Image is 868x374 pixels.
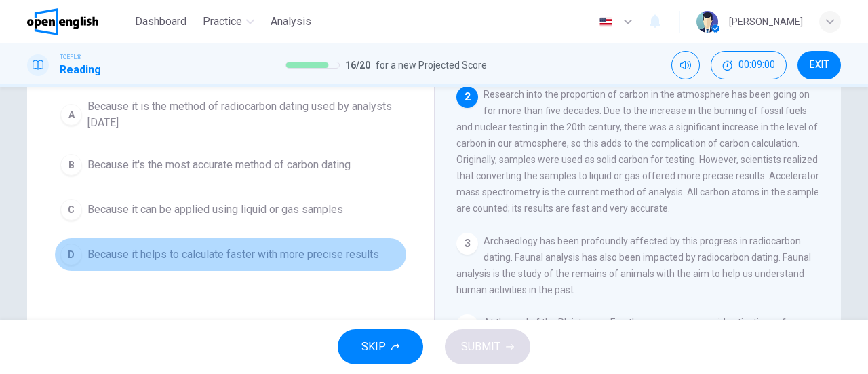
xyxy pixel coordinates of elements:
div: A [60,104,82,126]
div: Hide [711,51,787,79]
div: Mute [671,51,700,79]
img: Profile picture [696,11,718,33]
button: EXIT [797,51,841,79]
span: Research into the proportion of carbon in the atmosphere has been going on for more than five dec... [456,89,819,214]
div: 2 [456,86,478,108]
button: SKIP [338,329,423,364]
button: Dashboard [130,10,192,34]
span: for a new Projected Score [376,57,487,73]
button: 00:09:00 [711,51,787,79]
span: Because it helps to calculate faster with more precise results [87,246,379,263]
span: Because it is the method of radiocarbon dating used by analysts [DATE] [87,98,401,131]
div: 3 [456,233,478,255]
span: SKIP [361,337,386,356]
span: Because it can be applied using liquid or gas samples [87,202,343,218]
span: EXIT [810,60,829,71]
button: Practice [197,10,260,34]
span: 16 / 20 [345,57,370,73]
div: 4 [456,314,478,336]
img: OpenEnglish logo [27,8,98,35]
img: en [597,17,614,27]
span: 00:09:00 [738,60,775,71]
span: Practice [203,14,242,30]
div: D [60,244,82,265]
div: B [60,154,82,176]
div: [PERSON_NAME] [729,14,803,30]
button: DBecause it helps to calculate faster with more precise results [54,238,407,272]
span: Archaeology has been profoundly affected by this progress in radiocarbon dating. Faunal analysis ... [456,236,811,295]
span: Because it's the most accurate method of carbon dating [87,157,351,173]
button: BBecause it's the most accurate method of carbon dating [54,148,407,182]
span: Dashboard [135,14,186,30]
div: C [60,199,82,221]
button: ABecause it is the method of radiocarbon dating used by analysts [DATE] [54,92,407,137]
h1: Reading [60,62,101,78]
span: Analysis [271,14,311,30]
span: TOEFL® [60,52,81,62]
button: CBecause it can be applied using liquid or gas samples [54,193,407,227]
button: Analysis [265,10,317,34]
a: OpenEnglish logo [27,8,130,35]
